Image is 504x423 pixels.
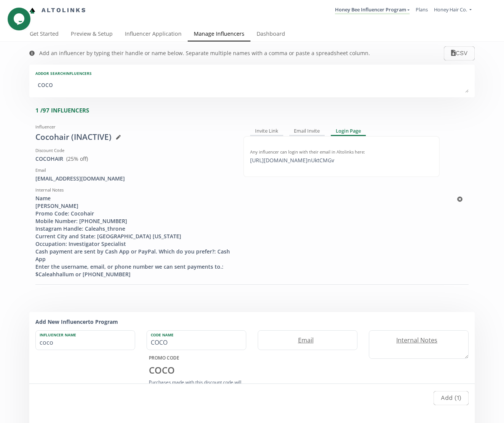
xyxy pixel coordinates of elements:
a: Influencer Application [119,27,188,42]
label: Influencer Name [36,331,127,337]
a: Plans [416,6,428,13]
div: [EMAIL_ADDRESS][DOMAIN_NAME] [35,175,232,182]
a: Altolinks [29,4,86,17]
span: Honey Hair Co. [434,6,467,13]
a: Honey Hair Co. [434,6,472,15]
div: Any influencer can login with their email in Altolinks here: [250,149,433,155]
a: Preview & Setup [65,27,119,42]
div: Influencer [35,124,232,130]
span: ( 25 % off) [66,155,88,162]
div: Login Page [331,127,366,136]
div: Discount Code [35,147,232,154]
textarea: coco [35,78,469,93]
div: [URL][DOMAIN_NAME] nUktCMGv [246,157,339,164]
div: Internal Notes [35,187,232,193]
div: PROMO CODE [147,355,246,361]
div: Email Invite [289,127,325,136]
a: COCOHAIR [35,155,63,162]
button: Add (1) [434,391,469,405]
label: Code Name [147,331,238,337]
div: Cocohair (INACTIVE) [35,131,232,143]
div: Email [35,167,232,173]
div: Name [PERSON_NAME] Promo Code: Cocohair Mobile Number: [PHONE_NUMBER] Instagram Handle: Caleahs_t... [35,195,232,278]
strong: Add New Influencer to Program [35,318,118,325]
a: Dashboard [250,27,291,42]
a: Get Started [24,27,65,42]
div: Invite Link [250,127,283,136]
div: Add or search INFLUENCERS [35,71,469,76]
div: 1 / 97 INFLUENCERS [35,106,475,114]
iframe: chat widget [8,8,32,30]
button: CSV [444,46,475,60]
div: Purchases made with this discount code will be attributed to coco . [147,379,246,392]
a: Honey Bee Influencer Program [335,6,410,14]
label: Internal Notes [369,336,461,345]
img: favicon-32x32.png [29,8,35,14]
div: Add an influencer by typing their handle or name below. Separate multiple names with a comma or p... [39,49,370,57]
div: COCO [147,364,246,377]
label: Email [258,336,349,345]
a: Manage Influencers [188,27,250,42]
